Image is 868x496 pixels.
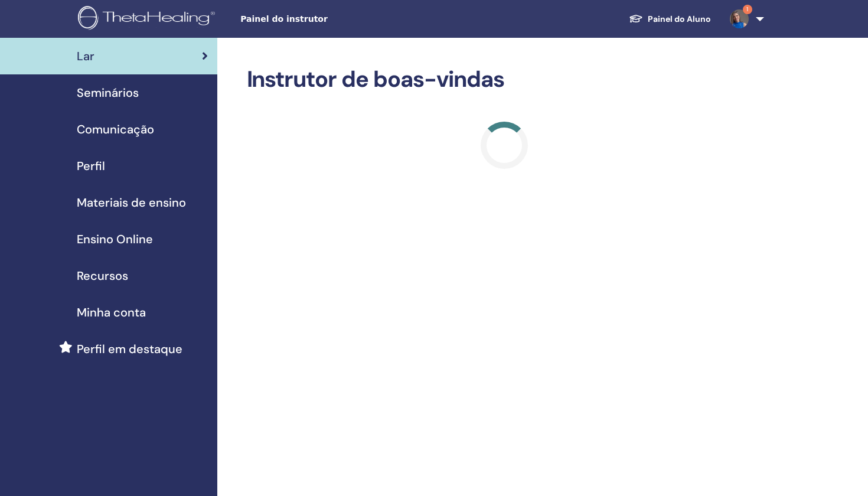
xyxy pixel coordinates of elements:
span: Ensino Online [77,230,153,248]
span: Recursos [77,267,128,285]
span: Lar [77,47,94,65]
span: Comunicação [77,120,154,138]
span: Perfil em destaque [77,340,182,358]
span: Perfil [77,157,105,175]
img: graduation-cap-white.svg [629,14,643,24]
img: default.jpg [730,9,749,28]
span: Seminários [77,84,139,102]
span: Materiais de ensino [77,194,186,211]
span: Minha conta [77,304,146,321]
span: Painel do instrutor [240,13,417,25]
a: Painel do Aluno [619,8,720,30]
h2: Instrutor de boas-vindas [247,66,762,93]
span: 1 [743,5,752,14]
img: logo.png [78,6,219,32]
